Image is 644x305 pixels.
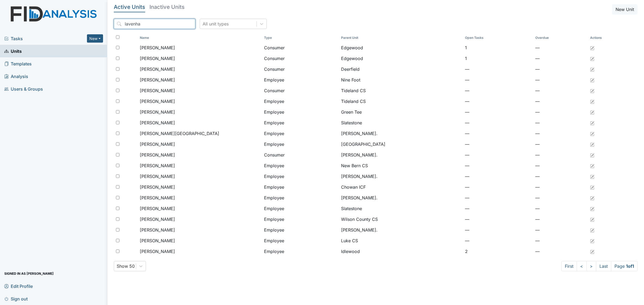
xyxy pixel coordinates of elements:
td: Luke CS [339,235,463,246]
strong: 1 of 1 [626,263,634,269]
span: [PERSON_NAME] [140,141,175,147]
td: — [533,192,588,203]
td: — [463,203,533,214]
td: Employee [262,171,339,182]
a: Edit [590,55,594,62]
td: — [533,182,588,192]
span: [PERSON_NAME] [140,77,175,83]
td: Green Tee [339,107,463,117]
a: Edit [590,141,594,147]
a: Edit [590,184,594,190]
td: Employee [262,75,339,85]
input: Search... [114,19,195,29]
th: Actions [588,33,615,42]
button: New [87,34,103,43]
span: [PERSON_NAME] [140,162,175,169]
span: [PERSON_NAME] [140,248,175,255]
a: Edit [590,44,594,51]
a: < [577,261,587,271]
td: Wilson County CS [339,214,463,225]
th: Toggle SortBy [138,33,262,42]
a: Edit [590,152,594,158]
td: Employee [262,96,339,107]
a: Edit [590,98,594,105]
span: Analysis [4,72,28,80]
td: — [533,53,588,64]
td: — [533,150,588,160]
td: Consumer [262,53,339,64]
td: — [533,85,588,96]
span: [PERSON_NAME] [140,205,175,212]
span: Edit Profile [4,282,33,290]
td: [GEOGRAPHIC_DATA] [339,139,463,150]
td: — [463,160,533,171]
td: — [463,182,533,192]
td: — [463,150,533,160]
td: — [533,139,588,150]
td: — [463,96,533,107]
td: — [463,214,533,225]
a: Edit [590,120,594,126]
td: — [463,128,533,139]
nav: task-pagination [561,261,638,271]
td: Employee [262,246,339,257]
td: — [533,235,588,246]
td: Employee [262,203,339,214]
a: Edit [590,77,594,83]
td: Employee [262,214,339,225]
a: Edit [590,87,594,94]
h5: Inactive Units [149,4,185,10]
a: Edit [590,237,594,244]
span: Sign out [4,295,28,303]
td: Slatestone [339,203,463,214]
th: Toggle SortBy [533,33,588,42]
td: Consumer [262,64,339,75]
td: — [533,214,588,225]
a: Edit [590,227,594,233]
td: Chowan ICF [339,182,463,192]
td: Employee [262,225,339,235]
td: Tideland CS [339,96,463,107]
span: [PERSON_NAME] [140,55,175,62]
td: — [463,75,533,85]
td: Consumer [262,150,339,160]
td: — [533,203,588,214]
th: Toggle SortBy [463,33,533,42]
td: — [463,85,533,96]
td: — [533,42,588,53]
td: Deerfield [339,64,463,75]
td: [PERSON_NAME]. [339,225,463,235]
td: — [533,160,588,171]
span: [PERSON_NAME][GEOGRAPHIC_DATA] [140,130,219,137]
span: [PERSON_NAME] [140,120,175,126]
td: [PERSON_NAME]. [339,192,463,203]
span: Signed in as [PERSON_NAME] [4,269,54,278]
td: — [463,171,533,182]
span: [PERSON_NAME] [140,152,175,158]
a: First [561,261,577,271]
td: — [463,225,533,235]
span: [PERSON_NAME] [140,184,175,190]
td: Employee [262,182,339,192]
span: Users & Groups [4,85,43,93]
td: — [463,64,533,75]
a: Edit [590,173,594,180]
td: — [533,64,588,75]
button: New Unit [612,4,638,14]
td: — [533,128,588,139]
a: Tasks [4,35,87,42]
div: Show 50 [117,263,135,269]
td: — [533,117,588,128]
td: 1 [463,42,533,53]
td: [PERSON_NAME]. [339,150,463,160]
span: Units [4,47,22,55]
td: — [463,117,533,128]
td: Employee [262,192,339,203]
span: [PERSON_NAME] [140,173,175,180]
span: Templates [4,59,32,68]
td: [PERSON_NAME]. [339,171,463,182]
a: > [586,261,596,271]
td: Employee [262,128,339,139]
span: [PERSON_NAME] [140,216,175,222]
td: Idlewood [339,246,463,257]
